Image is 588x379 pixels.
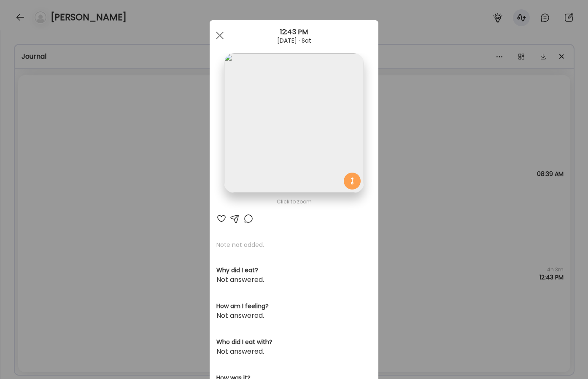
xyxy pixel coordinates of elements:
h3: Who did I eat with? [216,338,372,347]
div: 12:43 PM [210,27,378,37]
div: Not answered. [216,347,372,357]
div: Not answered. [216,311,372,321]
h3: Why did I eat? [216,266,372,275]
div: [DATE] · Sat [210,37,378,44]
div: Click to zoom [216,197,372,207]
h3: How am I feeling? [216,302,372,311]
img: images%2FbeK5H0LAxYOr3TXUMG97ZxyTpZC2%2FnRSesHKYP6BUNh3sjjaw%2FgRTPiJfkrRBAmbmlcqUX_1080 [224,53,364,193]
p: Note not added. [216,241,372,249]
div: Not answered. [216,275,372,285]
